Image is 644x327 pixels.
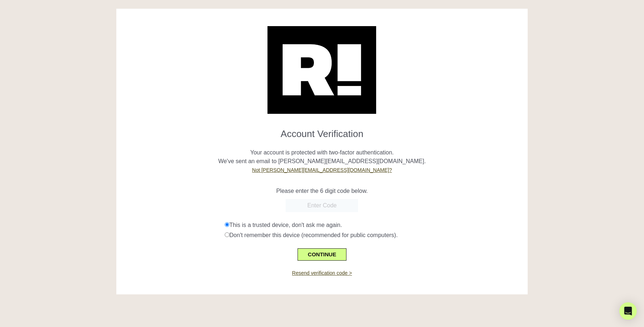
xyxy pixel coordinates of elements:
div: Don't remember this device (recommended for public computers). [225,231,522,240]
h1: Account Verification [122,123,522,140]
input: Enter Code [286,199,358,212]
a: Resend verification code > [292,270,352,276]
button: CONTINUE [298,248,346,261]
img: Retention.com [267,26,376,114]
p: Your account is protected with two-factor authentication. We've sent an email to [PERSON_NAME][EM... [122,140,522,174]
a: Not [PERSON_NAME][EMAIL_ADDRESS][DOMAIN_NAME]? [252,167,392,173]
p: Please enter the 6 digit code below. [122,187,522,195]
div: Open Intercom Messenger [619,302,637,320]
div: This is a trusted device, don't ask me again. [225,221,522,229]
